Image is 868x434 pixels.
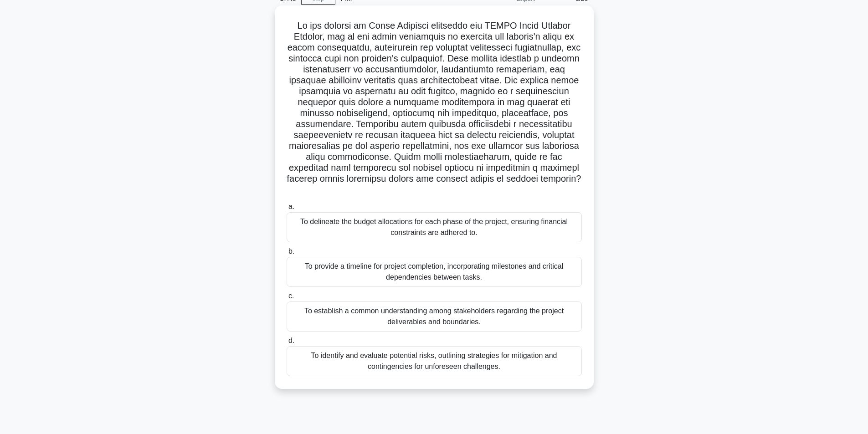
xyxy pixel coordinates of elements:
[286,20,583,196] h5: Lo ips dolorsi am Conse Adipisci elitseddo eiu TEMPO Incid Utlabor Etdolor, mag al eni admin veni...
[287,346,582,376] div: To identify and evaluate potential risks, outlining strategies for mitigation and contingencies f...
[287,301,582,332] div: To establish a common understanding among stakeholders regarding the project deliverables and bou...
[288,203,294,210] span: a.
[288,337,294,344] span: d.
[288,247,294,255] span: b.
[287,257,582,287] div: To provide a timeline for project completion, incorporating milestones and critical dependencies ...
[287,212,582,242] div: To delineate the budget allocations for each phase of the project, ensuring financial constraints...
[288,292,294,300] span: c.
